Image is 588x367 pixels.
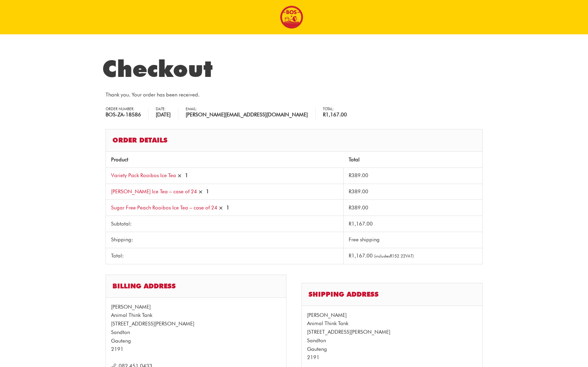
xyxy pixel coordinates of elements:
strong: BOS-ZA-18586 [106,111,141,119]
th: Total: [106,248,344,264]
th: Product [106,152,344,168]
span: 1,167.00 [349,221,373,227]
a: Variety Pack Rooibos Ice Tea [111,172,176,179]
bdi: 389.00 [349,172,368,179]
span: R [349,221,351,227]
img: BOS logo finals-200px [280,5,303,29]
li: Order number: [106,107,149,119]
small: (includes VAT) [374,253,414,259]
span: R [349,172,351,179]
span: R [349,205,351,211]
td: Free shipping [344,232,482,248]
strong: [PERSON_NAME][EMAIL_ADDRESS][DOMAIN_NAME] [186,111,308,119]
a: Sugar Free Peach Rooibos Ice Tea – case of 24 [111,205,217,211]
strong: [DATE] [156,111,171,119]
span: R [349,253,351,259]
h1: Checkout [102,55,486,82]
li: Email: [186,107,315,119]
th: Subtotal: [106,216,344,232]
li: Total: [323,107,354,119]
a: [PERSON_NAME] Ice Tea – case of 24 [111,188,197,195]
span: 1,167.00 [349,253,373,259]
span: R [349,188,351,195]
span: R [323,112,326,118]
li: Date: [156,107,178,119]
strong: × 1 [219,205,229,211]
bdi: 1,167.00 [323,112,347,118]
bdi: 389.00 [349,188,368,195]
span: 152.22 [390,253,405,259]
h2: Shipping address [302,283,483,305]
h2: Billing address [106,275,287,297]
span: R [390,253,392,259]
p: Thank you. Your order has been received. [106,91,483,99]
th: Shipping: [106,232,344,248]
h2: Order details [106,129,483,151]
bdi: 389.00 [349,205,368,211]
th: Total [344,152,482,168]
strong: × 1 [177,172,188,179]
strong: × 1 [198,188,209,195]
